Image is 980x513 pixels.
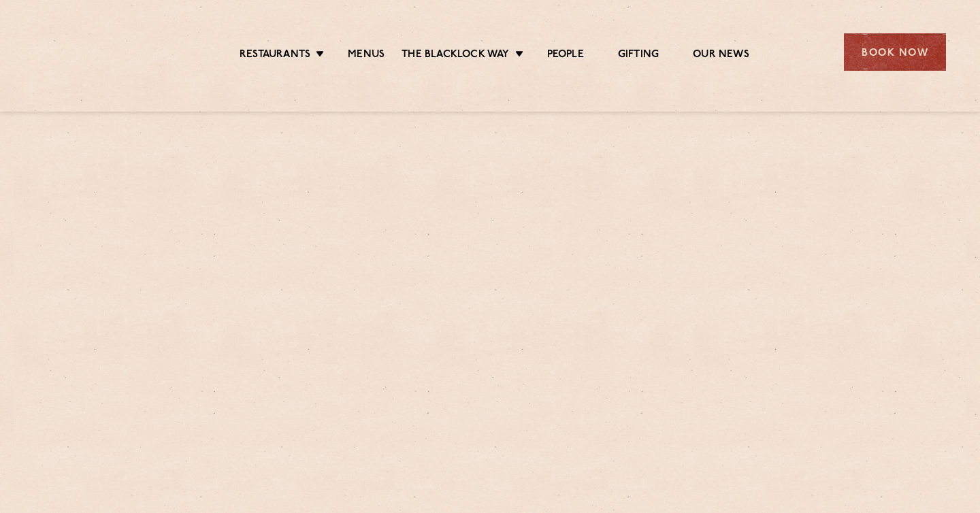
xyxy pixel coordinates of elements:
[34,13,152,91] img: svg%3E
[240,48,310,63] a: Restaurants
[618,48,659,63] a: Gifting
[693,48,749,63] a: Our News
[402,48,509,63] a: The Blacklock Way
[844,33,946,71] div: Book Now
[547,48,584,63] a: People
[348,48,385,63] a: Menus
